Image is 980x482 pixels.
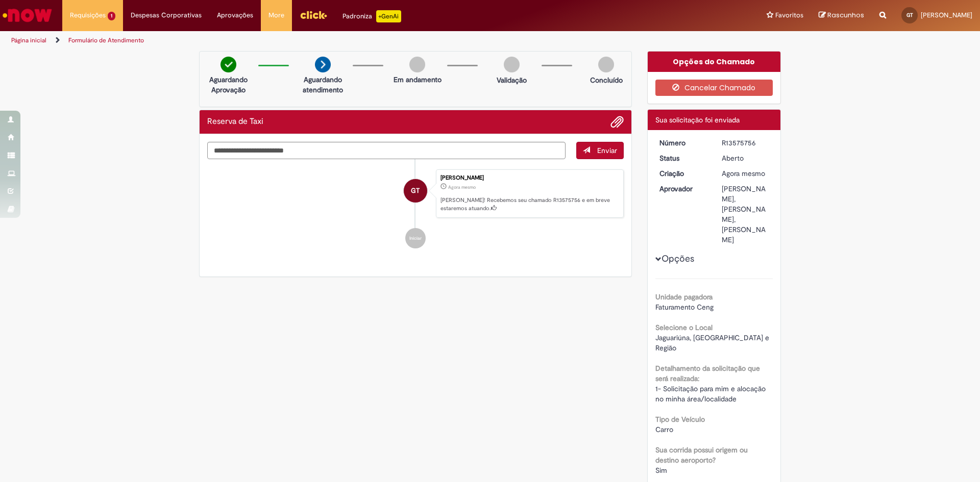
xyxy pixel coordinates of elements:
[590,75,623,85] p: Concluído
[655,333,771,352] span: Jaguariúna, [GEOGRAPHIC_DATA] e Região
[655,302,714,312] span: Faturamento Ceng
[652,153,715,163] dt: Status
[722,138,769,148] div: R13575756
[722,169,765,178] time: 29/09/2025 10:34:27
[315,57,331,72] img: arrow-next.png
[722,169,765,178] span: Agora mesmo
[655,80,773,96] button: Cancelar Chamado
[207,117,263,126] h2: Reserva de Taxi Histórico de tíquete
[207,159,624,259] ul: Histórico de tíquete
[1,5,54,26] img: ServiceNow
[108,12,115,20] span: 1
[722,168,769,179] div: 29/09/2025 10:34:27
[655,425,673,434] span: Carro
[440,175,618,181] div: [PERSON_NAME]
[411,179,420,203] span: GT
[597,146,617,155] span: Enviar
[827,10,864,20] span: Rascunhos
[652,184,715,194] dt: Aprovador
[906,12,913,18] span: GT
[655,115,740,124] span: Sua solicitação foi enviada
[598,57,614,72] img: img-circle-grey.png
[655,415,705,424] b: Tipo de Veículo
[131,10,202,20] span: Despesas Corporativas
[440,196,618,212] p: [PERSON_NAME]! Recebemos seu chamado R13575756 e em breve estaremos atuando.
[652,138,715,148] dt: Número
[775,10,803,20] span: Favoritos
[8,31,646,50] ul: Trilhas de página
[448,184,476,190] span: Agora mesmo
[652,168,715,179] dt: Criação
[70,10,106,20] span: Requisições
[497,75,527,85] p: Validação
[404,179,427,202] div: Gabriel Alves Teixeira
[648,52,781,72] div: Opções do Chamado
[819,11,864,20] a: Rascunhos
[68,36,144,44] a: Formulário de Atendimento
[655,364,760,383] b: Detalhamento da solicitação que será realizada:
[376,10,401,22] p: +GenAi
[655,466,667,475] span: Sim
[655,292,713,301] b: Unidade pagadora
[342,10,401,22] div: Padroniza
[722,184,769,245] div: [PERSON_NAME], [PERSON_NAME], [PERSON_NAME]
[655,323,713,332] b: Selecione o Local
[655,384,768,403] span: 1- Solicitação para mim e alocação no minha área/localidade
[722,153,769,163] div: Aberto
[217,10,253,20] span: Aprovações
[300,7,327,22] img: click_logo_yellow_360x200.png
[298,74,348,95] p: Aguardando atendimento
[11,36,46,44] a: Página inicial
[409,57,425,72] img: img-circle-grey.png
[576,142,624,159] button: Enviar
[394,74,442,85] p: Em andamento
[220,57,236,72] img: check-circle-green.png
[204,74,253,95] p: Aguardando Aprovação
[921,11,972,19] span: [PERSON_NAME]
[448,184,476,190] time: 29/09/2025 10:34:27
[610,115,624,129] button: Adicionar anexos
[504,57,520,72] img: img-circle-grey.png
[207,142,566,159] textarea: Digite sua mensagem aqui...
[655,445,748,465] b: Sua corrida possui origem ou destino aeroporto?
[207,169,624,218] li: Gabriel Alves Teixeira
[268,10,284,20] span: More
